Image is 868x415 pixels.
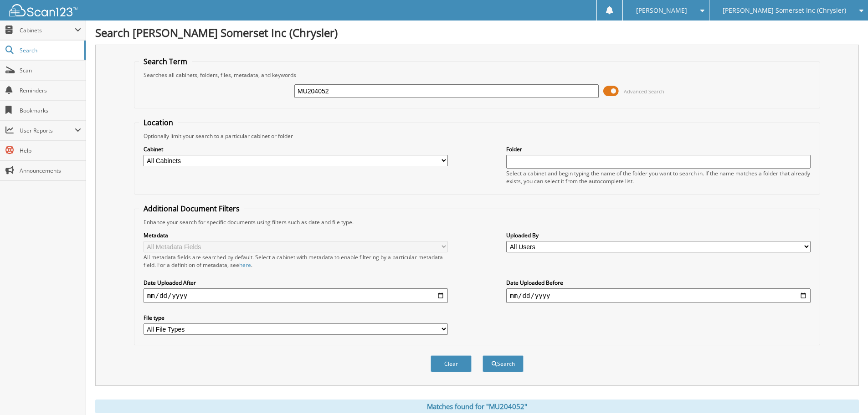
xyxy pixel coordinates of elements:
[483,355,524,372] button: Search
[139,118,178,128] legend: Location
[144,279,448,287] label: Date Uploaded After
[139,56,192,67] legend: Search Term
[144,288,448,303] input: start
[20,87,81,94] span: Reminders
[139,71,815,79] div: Searches all cabinets, folders, files, metadata, and keywords
[239,261,251,269] a: here
[506,145,811,153] label: Folder
[144,253,448,269] div: All metadata fields are searched by default. Select a cabinet with metadata to enable filtering b...
[20,26,75,34] span: Cabinets
[506,279,811,287] label: Date Uploaded Before
[20,67,81,74] span: Scan
[624,88,664,95] span: Advanced Search
[20,46,80,54] span: Search
[144,314,448,322] label: File type
[139,132,815,140] div: Optionally limit your search to a particular cabinet or folder
[20,107,81,114] span: Bookmarks
[20,147,81,154] span: Help
[431,355,472,372] button: Clear
[636,8,687,13] span: [PERSON_NAME]
[139,204,244,214] legend: Additional Document Filters
[20,167,81,174] span: Announcements
[144,231,448,239] label: Metadata
[723,8,846,13] span: [PERSON_NAME] Somerset Inc (Chrysler)
[9,4,77,16] img: scan123-logo-white.svg
[506,288,811,303] input: end
[20,127,75,134] span: User Reports
[95,25,859,40] h1: Search [PERSON_NAME] Somerset Inc (Chrysler)
[506,169,811,185] div: Select a cabinet and begin typing the name of the folder you want to search in. If the name match...
[139,218,815,226] div: Enhance your search for specific documents using filters such as date and file type.
[144,145,448,153] label: Cabinet
[506,231,811,239] label: Uploaded By
[95,400,859,413] div: Matches found for "MU204052"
